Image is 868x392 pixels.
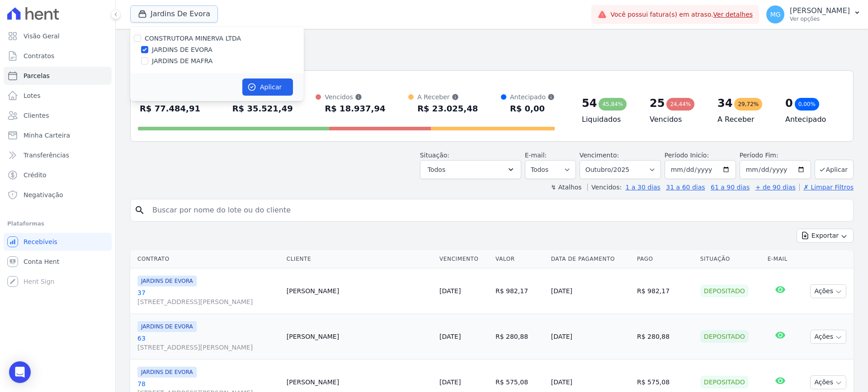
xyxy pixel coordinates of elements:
[700,376,749,388] div: Depositado
[799,184,854,191] a: ✗ Limpar Filtros
[795,98,819,111] div: 0,00%
[24,190,63,199] span: Negativação
[137,288,279,306] a: 37[STREET_ADDRESS][PERSON_NAME]
[580,152,619,159] label: Vencimento:
[785,96,793,111] div: 0
[711,184,750,191] a: 61 a 90 dias
[547,250,633,268] th: Data de Pagamento
[137,297,279,306] span: [STREET_ADDRESS][PERSON_NAME]
[4,126,112,144] a: Minha Carteira
[130,36,854,52] h2: Parcelas
[4,67,112,85] a: Parcelas
[764,250,797,268] th: E-mail
[147,201,849,219] input: Buscar por nome do lote ou do cliente
[4,27,112,45] a: Visão Geral
[633,250,697,268] th: Pago
[547,314,633,360] td: [DATE]
[325,92,385,101] div: Vencidos
[7,218,108,229] div: Plataformas
[510,92,555,101] div: Antecipado
[242,78,293,96] button: Aplicar
[525,152,547,159] label: E-mail:
[755,184,796,191] a: + de 90 dias
[599,98,627,111] div: 45,84%
[713,11,753,18] a: Ver detalhes
[650,114,703,125] h4: Vencidos
[24,32,60,41] span: Visão Geral
[24,51,54,60] span: Contratos
[24,171,47,180] span: Crédito
[130,5,218,23] button: Jardins De Evora
[137,367,197,378] span: JARDINS DE EVORA
[740,151,811,160] label: Período Fim:
[283,250,436,268] th: Cliente
[9,361,31,383] div: Open Intercom Messenger
[759,2,868,27] button: MG [PERSON_NAME] Ver opções
[232,101,293,116] div: R$ 35.521,49
[717,114,771,125] h4: A Receber
[4,146,112,164] a: Transferências
[587,184,622,191] label: Vencidos:
[134,205,145,216] i: search
[582,114,635,125] h4: Liquidados
[24,237,57,246] span: Recebíveis
[130,250,283,268] th: Contrato
[633,268,697,314] td: R$ 982,17
[24,111,49,120] span: Clientes
[4,106,112,125] a: Clientes
[24,151,69,160] span: Transferências
[137,276,197,286] span: JARDINS DE EVORA
[810,330,846,344] button: Ações
[4,166,112,184] a: Crédito
[770,11,781,18] span: MG
[626,184,660,191] a: 1 a 30 dias
[439,378,461,386] a: [DATE]
[145,35,241,42] label: CONSTRUTORA MINERVA LTDA
[4,47,112,65] a: Contratos
[790,6,850,15] p: [PERSON_NAME]
[650,96,665,111] div: 25
[700,330,749,343] div: Depositado
[797,229,854,243] button: Exportar
[420,160,521,179] button: Todos
[785,114,839,125] h4: Antecipado
[815,160,854,179] button: Aplicar
[283,268,436,314] td: [PERSON_NAME]
[137,334,279,352] a: 63[STREET_ADDRESS][PERSON_NAME]
[492,268,547,314] td: R$ 982,17
[717,96,732,111] div: 34
[140,101,200,116] div: R$ 77.484,91
[666,98,694,111] div: 24,44%
[633,314,697,360] td: R$ 280,88
[428,164,445,175] span: Todos
[436,250,492,268] th: Vencimento
[137,343,279,352] span: [STREET_ADDRESS][PERSON_NAME]
[665,152,709,159] label: Período Inicío:
[582,96,597,111] div: 54
[417,101,478,116] div: R$ 23.025,48
[417,92,478,101] div: A Receber
[551,184,581,191] label: ↯ Atalhos
[152,45,212,55] label: JARDINS DE EVORA
[24,131,70,140] span: Minha Carteira
[4,186,112,204] a: Negativação
[4,233,112,251] a: Recebíveis
[734,98,762,111] div: 29,72%
[24,257,59,266] span: Conta Hent
[137,321,197,332] span: JARDINS DE EVORA
[439,287,461,295] a: [DATE]
[4,87,112,105] a: Lotes
[283,314,436,360] td: [PERSON_NAME]
[700,285,749,297] div: Depositado
[510,101,555,116] div: R$ 0,00
[439,333,461,340] a: [DATE]
[697,250,764,268] th: Situação
[492,314,547,360] td: R$ 280,88
[492,250,547,268] th: Valor
[24,91,41,100] span: Lotes
[610,10,753,19] span: Você possui fatura(s) em atraso.
[152,56,212,66] label: JARDINS DE MAFRA
[4,253,112,271] a: Conta Hent
[547,268,633,314] td: [DATE]
[810,284,846,298] button: Ações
